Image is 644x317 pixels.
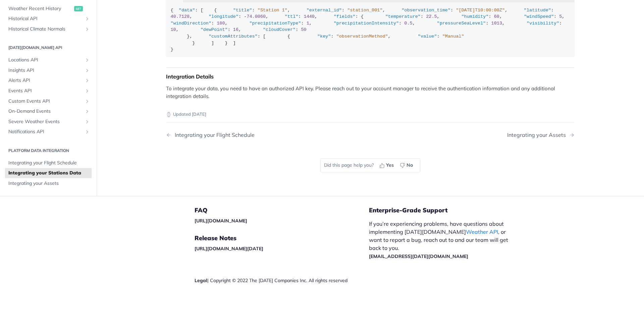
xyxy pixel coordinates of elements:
[386,162,394,169] span: Yes
[8,128,83,135] span: Notifications API
[527,21,559,26] span: "visibility"
[5,127,92,137] a: Notifications APIShow subpages for Notifications API
[171,14,190,19] span: 40.7128
[85,27,90,32] button: Show subpages for Historical Climate Normals
[249,21,301,26] span: "precipitationType"
[285,14,299,19] span: "ttl"
[166,111,575,118] p: Updated [DATE]
[559,14,562,19] span: 5
[5,148,92,154] h2: Platform DATA integration
[195,246,263,252] a: [URL][DOMAIN_NAME][DATE]
[179,8,195,13] span: "data"
[418,34,437,39] span: "value"
[201,27,228,32] span: "dewPoint"
[320,158,420,172] div: Did this page help you?
[8,118,83,125] span: Severe Weather Events
[334,21,399,26] span: "precipitationIntensity"
[8,77,83,84] span: Alerts API
[8,108,83,115] span: On-Demand Events
[5,75,92,86] a: Alerts APIShow subpages for Alerts API
[85,88,90,94] button: Show subpages for Events API
[85,98,90,104] button: Show subpages for Custom Events API
[369,206,526,214] h5: Enterprise-Grade Support
[5,178,92,189] a: Integrating your Assets
[8,15,83,22] span: Historical API
[195,234,369,242] h5: Release Notes
[466,228,498,235] a: Weather API
[369,220,515,260] p: If you’re experiencing problems, have questions about implementing [DATE][DOMAIN_NAME] , or want ...
[5,96,92,106] a: Custom Events APIShow subpages for Custom Events API
[437,21,486,26] span: "pressureSeaLevel"
[171,21,212,26] span: "windDirection"
[247,14,266,19] span: 74.0060
[244,14,247,19] span: -
[494,14,499,19] span: 60
[166,132,341,138] a: Previous Page: Integrating your Flight Schedule
[171,27,176,32] span: 10
[8,26,83,33] span: Historical Climate Normals
[85,109,90,114] button: Show subpages for On-Demand Events
[301,27,306,32] span: 50
[233,8,252,13] span: "title"
[74,6,83,11] span: get
[334,14,356,19] span: "fields"
[263,27,296,32] span: "cloudCover"
[8,67,83,74] span: Insights API
[304,14,315,19] span: 1440
[5,117,92,127] a: Severe Weather EventsShow subpages for Severe Weather Events
[217,21,225,26] span: 180
[456,8,505,13] span: "[DATE]T10:00:00Z"
[462,14,489,19] span: "humidity"
[8,160,90,166] span: Integrating your Flight Schedule
[442,34,464,39] span: "Manual"
[401,8,450,13] span: "observation_time"
[307,21,309,26] span: 1
[397,160,417,170] button: No
[5,14,92,24] a: Historical APIShow subpages for Historical API
[307,8,342,13] span: "external_id"
[407,162,413,169] span: No
[85,119,90,124] button: Show subpages for Severe Weather Events
[377,160,397,170] button: Yes
[426,14,437,19] span: 22.5
[507,132,575,138] a: Next Page: Integrating your Assets
[5,3,92,13] a: Weather Recent Historyget
[233,27,238,32] span: 16
[171,132,255,138] div: Integrating your Flight Schedule
[507,132,569,138] div: Integrating your Assets
[8,57,83,63] span: Locations API
[195,277,369,284] div: | Copyright © 2022 The [DATE] Companies Inc. All rights reserved
[166,73,575,80] div: Integration Details
[524,14,554,19] span: "windSpeed"
[347,8,382,13] span: "station_001"
[85,129,90,135] button: Show subpages for Notifications API
[166,125,575,145] nav: Pagination Controls
[171,7,570,53] div: { : [ { : , : , : , : , : , : , : { : , : , : , : , : , : , : , : , : , : }, : [ { : , : } ] } ] }
[8,88,83,94] span: Events API
[85,78,90,83] button: Show subpages for Alerts API
[8,170,90,176] span: Integrating your Stations Data
[385,14,421,19] span: "temperature"
[5,65,92,75] a: Insights APIShow subpages for Insights API
[8,98,83,104] span: Custom Events API
[5,158,92,168] a: Integrating your Flight Schedule
[209,34,258,39] span: "customAttributes"
[8,5,72,12] span: Weather Recent History
[5,45,92,51] h2: [DATE][DOMAIN_NAME] API
[195,206,369,214] h5: FAQ
[369,253,468,259] a: [EMAIL_ADDRESS][DATE][DOMAIN_NAME]
[5,24,92,34] a: Historical Climate NormalsShow subpages for Historical Climate Normals
[209,14,238,19] span: "longitude"
[8,180,90,187] span: Integrating your Assets
[166,85,575,100] p: To integrate your data, you need to have an authorized API key. Please reach out to your account ...
[5,55,92,65] a: Locations APIShow subpages for Locations API
[85,68,90,73] button: Show subpages for Insights API
[85,57,90,63] button: Show subpages for Locations API
[85,16,90,21] button: Show subpages for Historical API
[404,21,412,26] span: 0.5
[5,168,92,178] a: Integrating your Stations Data
[258,8,287,13] span: "Station 1"
[491,21,502,26] span: 1013
[5,86,92,96] a: Events APIShow subpages for Events API
[195,218,247,224] a: [URL][DOMAIN_NAME]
